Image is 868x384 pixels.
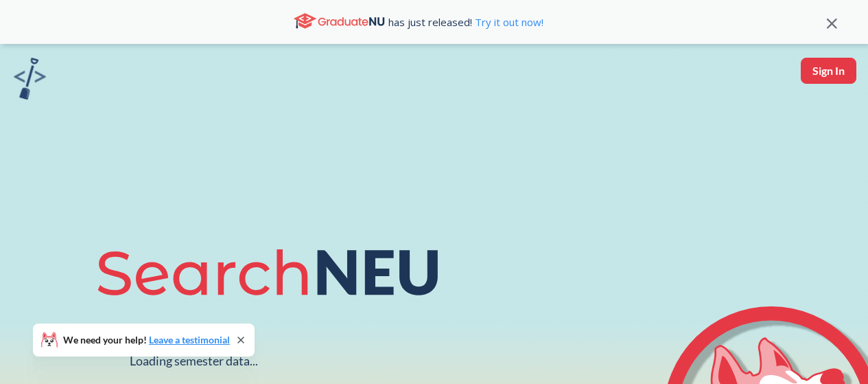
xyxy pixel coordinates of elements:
span: We need your help! [63,335,230,345]
button: Sign In [801,58,856,84]
img: sandbox logo [14,58,46,100]
a: Leave a testimonial [149,334,230,346]
a: sandbox logo [14,58,46,104]
div: Loading semester data... [130,353,258,369]
a: Try it out now! [472,15,543,29]
span: has just released! [388,14,543,30]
